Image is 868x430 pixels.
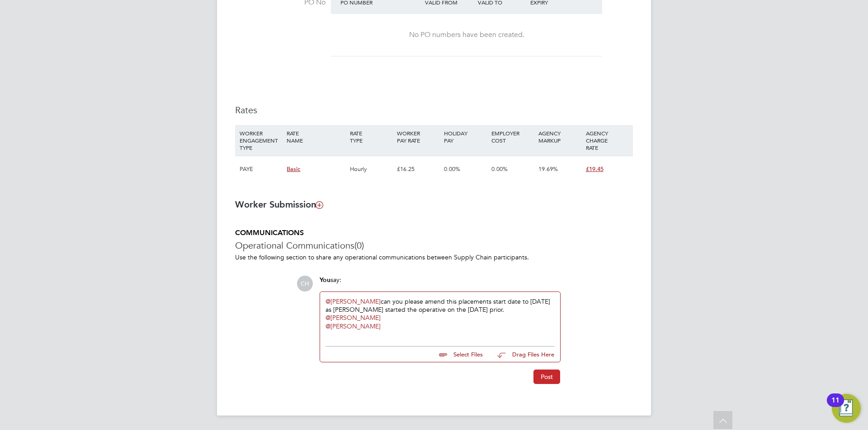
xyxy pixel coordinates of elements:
button: Drag Files Here [490,345,555,364]
button: Post [533,370,560,384]
h3: Operational Communications [235,240,633,251]
div: say: [320,276,561,291]
div: WORKER PAY RATE [395,125,442,148]
span: CH [297,276,313,291]
div: Hourly [348,156,395,182]
div: WORKER ENGAGEMENT TYPE [237,125,284,156]
h5: COMMUNICATIONS [235,228,633,238]
div: ​ [325,322,555,330]
p: Use the following section to share any operational communications between Supply Chain participants. [235,253,633,261]
span: 0.00% [491,165,508,173]
a: @[PERSON_NAME] [325,297,381,305]
div: AGENCY CHARGE RATE [584,125,631,156]
div: 11 [831,400,840,412]
h3: Rates [235,104,633,116]
div: HOLIDAY PAY [442,125,489,148]
div: AGENCY MARKUP [536,125,583,148]
span: Basic [287,165,300,173]
span: (0) [354,240,364,251]
b: Worker Submission [235,199,323,210]
div: ​ can you please amend this placements start date to [DATE] as [PERSON_NAME] started the operativ... [325,297,555,336]
a: @[PERSON_NAME] [325,322,381,330]
a: @[PERSON_NAME] [325,314,381,322]
span: 19.69% [538,165,558,173]
span: 0.00% [444,165,460,173]
div: No PO numbers have been created. [340,30,593,40]
button: Open Resource Center, 11 new notifications [832,394,861,423]
span: You [320,276,330,284]
div: EMPLOYER COST [489,125,536,148]
div: RATE NAME [284,125,347,148]
div: RATE TYPE [348,125,395,148]
span: £19.45 [586,165,604,173]
div: PAYE [237,156,284,182]
div: £16.25 [395,156,442,182]
div: ​ [325,314,555,322]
